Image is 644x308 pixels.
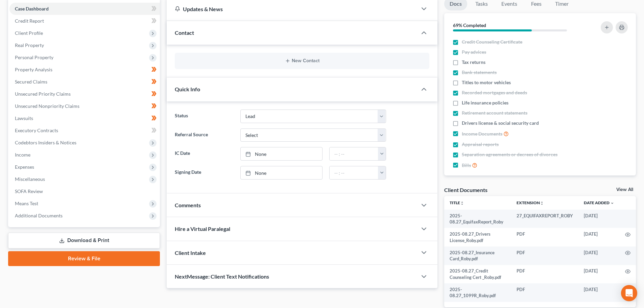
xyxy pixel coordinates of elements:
span: Hire a Virtual Paralegal [175,226,230,232]
label: Status [171,110,237,123]
span: Expenses [15,164,34,170]
span: Client Profile [15,30,43,36]
span: Contact [175,29,194,36]
span: Bills [462,162,471,169]
span: Real Property [15,42,44,48]
a: Credit Report [9,15,160,27]
span: Secured Claims [15,79,47,85]
label: Referral Source [171,128,237,142]
a: View All [616,187,633,192]
span: Separation agreements or decrees of divorces [462,151,557,158]
span: Client Intake [175,250,206,256]
span: Drivers license & social security card [462,120,539,126]
a: Unsecured Nonpriority Claims [9,100,160,112]
span: Appraisal reports [462,141,499,148]
a: Lawsuits [9,112,160,124]
a: Review & File [8,251,160,266]
span: Property Analysis [15,67,52,72]
div: Open Intercom Messenger [621,285,637,301]
td: [DATE] [578,246,620,265]
span: Unsecured Priority Claims [15,91,71,97]
a: Secured Claims [9,76,160,88]
label: IC Date [171,147,237,161]
a: None [241,147,322,160]
td: [DATE] [578,210,620,228]
td: PDF [511,283,578,302]
a: Download & Print [8,233,160,248]
td: 2025-08.27_Insurance Card_Roby.pdf [444,246,511,265]
td: 2025-08.27_Credit Counseling Cert _Roby.pdf [444,265,511,284]
button: New Contact [180,58,424,64]
span: Additional Documents [15,213,63,218]
span: Miscellaneous [15,176,45,182]
span: Income [15,152,30,158]
span: Income Documents [462,131,502,137]
td: [DATE] [578,265,620,284]
input: -- : -- [330,166,378,179]
div: Client Documents [444,186,487,193]
span: Credit Report [15,18,44,24]
a: None [241,166,322,179]
td: 2025-08.27_1099R_Roby.pdf [444,283,511,302]
strong: 69% Completed [453,22,486,28]
a: SOFA Review [9,185,160,197]
a: Titleunfold_more [450,200,464,205]
span: Life insurance policies [462,99,508,106]
td: 2025-08.27_Drivers License_Roby.pdf [444,228,511,246]
span: Credit Counseling Certificate [462,39,522,45]
input: -- : -- [330,147,378,160]
span: Unsecured Nonpriority Claims [15,103,79,109]
span: NextMessage: Client Text Notifications [175,273,269,280]
span: Bank statements [462,69,497,76]
span: Executory Contracts [15,127,58,133]
div: Updates & News [175,5,409,13]
i: unfold_more [540,201,544,205]
span: SOFA Review [15,188,43,194]
span: Comments [175,202,201,208]
span: Recorded mortgages and deeds [462,89,527,96]
span: Codebtors Insiders & Notices [15,140,76,145]
span: Retirement account statements [462,110,527,116]
td: [DATE] [578,228,620,246]
i: expand_more [610,201,614,205]
span: Lawsuits [15,115,33,121]
a: Executory Contracts [9,124,160,137]
td: PDF [511,246,578,265]
a: Date Added expand_more [584,200,614,205]
span: Personal Property [15,54,53,60]
td: PDF [511,228,578,246]
i: unfold_more [460,201,464,205]
td: 27_EQUIFAXREPORT_ROBY [511,210,578,228]
span: Means Test [15,200,38,206]
a: Extensionunfold_more [517,200,544,205]
td: PDF [511,265,578,284]
span: Pay advices [462,49,486,55]
td: 2025-08.27_EquifaxReport_Roby [444,210,511,228]
td: [DATE] [578,283,620,302]
span: Case Dashboard [15,6,49,11]
label: Signing Date [171,166,237,180]
a: Unsecured Priority Claims [9,88,160,100]
span: Titles to motor vehicles [462,79,511,86]
span: Tax returns [462,59,485,66]
a: Property Analysis [9,64,160,76]
a: Case Dashboard [9,3,160,15]
span: Quick Info [175,86,200,92]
